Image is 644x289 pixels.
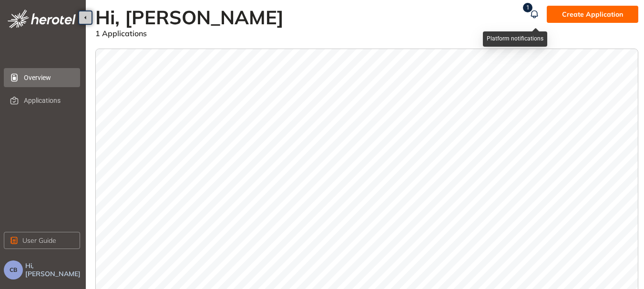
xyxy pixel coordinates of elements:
span: 1 [526,4,530,11]
sup: 1 [523,3,532,12]
button: Create Application [547,6,638,23]
span: Overview [24,68,72,87]
div: Platform notifications [483,31,547,47]
button: User Guide [4,232,80,249]
span: Hi, [PERSON_NAME] [25,262,82,278]
span: Create Application [562,9,623,20]
span: CB [10,267,17,273]
span: Applications [24,91,72,110]
span: 1 Applications [95,29,147,38]
img: logo [8,10,76,28]
span: User Guide [22,235,56,246]
button: CB [4,260,23,279]
h2: Hi, [PERSON_NAME] [95,6,289,29]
